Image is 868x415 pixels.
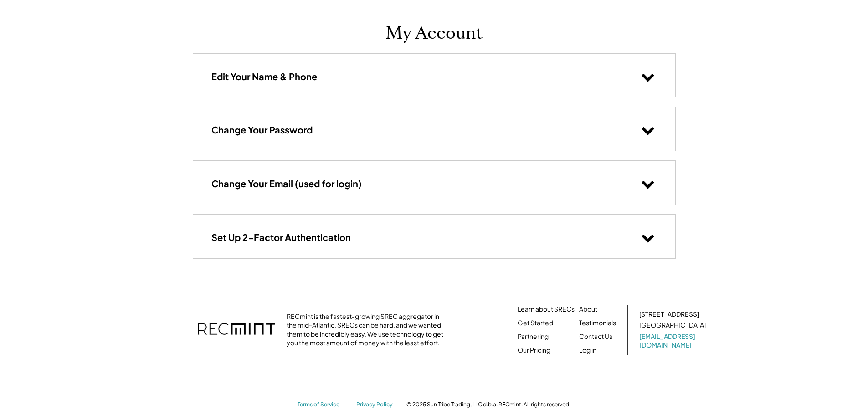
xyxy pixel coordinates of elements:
[298,401,348,409] a: Terms of Service
[356,401,397,409] a: Privacy Policy
[639,321,706,330] div: [GEOGRAPHIC_DATA]
[287,312,448,348] div: RECmint is the fastest-growing SREC aggregator in the mid-Atlantic. SRECs can be hard, and we wan...
[211,71,317,82] h3: Edit Your Name & Phone
[639,310,699,319] div: [STREET_ADDRESS]
[518,318,553,328] a: Get Started
[211,231,351,243] h3: Set Up 2-Factor Authentication
[211,178,362,190] h3: Change Your Email (used for login)
[518,305,575,314] a: Learn about SRECs
[579,318,616,328] a: Testimonials
[579,305,597,314] a: About
[518,332,549,341] a: Partnering
[211,124,313,136] h3: Change Your Password
[198,314,275,346] img: recmint-logotype%403x.png
[579,332,612,341] a: Contact Us
[385,23,483,44] h1: My Account
[406,401,570,408] div: © 2025 Sun Tribe Trading, LLC d.b.a. RECmint. All rights reserved.
[639,332,708,350] a: [EMAIL_ADDRESS][DOMAIN_NAME]
[518,346,550,355] a: Our Pricing
[579,346,596,355] a: Log in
